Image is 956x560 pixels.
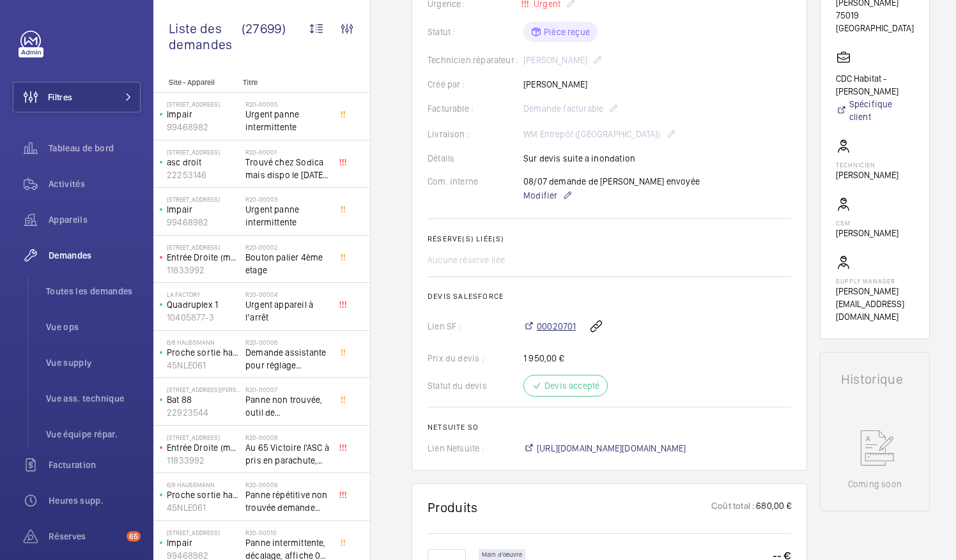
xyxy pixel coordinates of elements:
span: Trouvé chez Sodica mais dispo le [DATE] [URL][DOMAIN_NAME] [245,156,330,181]
p: Impair [167,108,240,121]
p: 22923544 [167,406,240,419]
span: Urgent panne intermittente [245,108,330,133]
p: CSM [836,219,898,227]
span: Vue supply [46,356,141,369]
p: Impair [167,203,240,216]
h1: Produits [428,499,478,515]
span: Activités [49,178,141,190]
a: [URL][DOMAIN_NAME][DOMAIN_NAME] [523,442,686,455]
p: [STREET_ADDRESS] [167,148,240,156]
p: [PERSON_NAME] [836,169,898,181]
p: Supply manager [836,277,914,285]
h2: R20-00010 [245,529,330,536]
h2: Devis Salesforce [428,292,791,301]
span: Appareils [49,213,141,226]
a: 00020701 [523,320,576,333]
p: Site - Appareil [153,78,238,87]
p: [STREET_ADDRESS][PERSON_NAME] [167,386,240,393]
p: [PERSON_NAME][EMAIL_ADDRESS][DOMAIN_NAME] [836,285,914,323]
span: Vue ops [46,321,141,333]
p: 680,00 € [755,499,790,515]
p: 45NLE061 [167,501,240,514]
p: Quadruplex 1 [167,298,240,311]
button: Filtres [13,82,141,112]
p: 11833992 [167,264,240,276]
h1: Historique [841,373,909,386]
p: 45NLE061 [167,359,240,372]
p: 6/8 Haussmann [167,481,240,488]
span: Bouton palier 4ème etage [245,251,330,276]
p: Proche sortie hall Pelletier [167,488,240,501]
span: Demande assistante pour réglage d'opérateurs porte cabine double accès [245,346,330,372]
p: CDC Habitat - [PERSON_NAME] [836,72,914,98]
h2: R20-00009 [245,481,330,488]
span: Panne répétitive non trouvée demande assistance expert technique [245,488,330,514]
p: 22253146 [167,169,240,181]
span: [URL][DOMAIN_NAME][DOMAIN_NAME] [537,442,686,455]
p: Titre [243,78,327,87]
span: Au 65 Victoire l'ASC à pris en parachute, toutes les sécu coupé, il est au 3 ème, asc sans machin... [245,441,330,467]
span: Liste des demandes [169,20,242,52]
p: [STREET_ADDRESS] [167,434,240,441]
p: [PERSON_NAME] [836,227,898,239]
span: Vue équipe répar. [46,428,141,441]
h2: R20-00003 [245,195,330,203]
span: Panne non trouvée, outil de déverouillouge impératif pour le diagnostic [245,393,330,419]
p: Impair [167,536,240,549]
span: Modifier [523,189,557,202]
p: 99468982 [167,121,240,133]
h2: R20-00007 [245,386,330,393]
h2: Réserve(s) liée(s) [428,234,791,243]
span: Demandes [49,249,141,262]
span: Vue ass. technique [46,392,141,405]
p: Entrée Droite (monte-charge) [167,441,240,454]
h2: R20-00001 [245,148,330,156]
h2: R20-00008 [245,434,330,441]
span: Toutes les demandes [46,285,141,298]
span: Urgent appareil à l’arrêt [245,298,330,324]
span: 65 [127,531,141,541]
p: 11833992 [167,454,240,467]
p: Coût total : [711,499,755,515]
h2: R20-00005 [245,100,330,108]
p: [STREET_ADDRESS] [167,195,240,203]
p: Entrée Droite (monte-charge) [167,251,240,264]
span: Réserves [49,530,121,543]
span: Facturation [49,458,141,471]
h2: R20-00004 [245,291,330,298]
h2: Netsuite SO [428,423,791,432]
p: asc droit [167,156,240,169]
p: Technicien [836,161,898,169]
p: [STREET_ADDRESS] [167,100,240,108]
span: Filtres [48,91,72,103]
span: Tableau de bord [49,142,141,155]
span: Heures supp. [49,494,141,507]
p: 10405877-3 [167,311,240,324]
p: 99468982 [167,216,240,229]
span: Urgent panne intermittente [245,203,330,229]
p: Proche sortie hall Pelletier [167,346,240,359]
p: [STREET_ADDRESS] [167,243,240,251]
p: Bat 88 [167,393,240,406]
p: Coming soon [848,478,902,490]
p: La Factory [167,291,240,298]
span: 00020701 [537,320,576,333]
p: Main d'oeuvre [482,552,522,557]
p: 75019 [GEOGRAPHIC_DATA] [836,9,914,34]
h2: R20-00002 [245,243,330,251]
p: 6/8 Haussmann [167,338,240,346]
a: Spécifique client [836,98,914,123]
p: [STREET_ADDRESS] [167,529,240,536]
h2: R20-00006 [245,338,330,346]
